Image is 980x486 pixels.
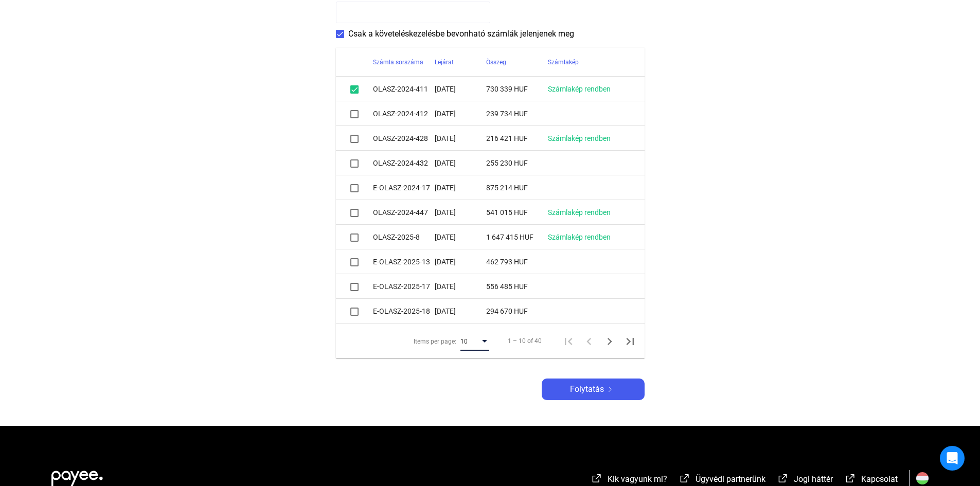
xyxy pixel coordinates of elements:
[579,331,599,351] button: Previous page
[373,126,435,151] td: OLASZ-2024-428
[373,101,435,126] td: OLASZ-2024-412
[548,56,579,68] div: Számlakép
[435,151,486,175] td: [DATE]
[414,335,456,348] div: Items per page:
[486,249,548,274] td: 462 793 HUF
[486,77,548,101] td: 730 339 HUF
[348,28,574,40] span: Csak a követeléskezelésbe bevonható számlák jelenjenek meg
[486,175,548,200] td: 875 214 HUF
[435,274,486,299] td: [DATE]
[591,473,603,483] img: external-link-white
[548,56,632,68] div: Számlakép
[373,200,435,225] td: OLASZ-2024-447
[435,175,486,200] td: [DATE]
[861,474,898,484] span: Kapcsolat
[460,335,489,347] mat-select: Items per page:
[373,151,435,175] td: OLASZ-2024-432
[777,473,789,483] img: external-link-white
[435,249,486,274] td: [DATE]
[373,274,435,299] td: E-OLASZ-2025-17
[620,331,640,351] button: Last page
[844,476,898,485] a: external-link-whiteKapcsolat
[608,474,667,484] span: Kik vagyunk mi?
[558,331,579,351] button: First page
[435,56,486,68] div: Lejárat
[373,175,435,200] td: E-OLASZ-2024-17
[486,126,548,151] td: 216 421 HUF
[696,474,765,484] span: Ügyvédi partnerünk
[542,379,645,400] button: Folytatásarrow-right-white
[591,476,667,485] a: external-link-whiteKik vagyunk mi?
[373,249,435,274] td: E-OLASZ-2025-13
[373,299,435,323] td: E-OLASZ-2025-18
[435,77,486,101] td: [DATE]
[508,335,542,347] div: 1 – 10 of 40
[486,56,506,68] div: Összeg
[599,331,620,351] button: Next page
[486,200,548,225] td: 541 015 HUF
[373,56,423,68] div: Számla sorszáma
[373,77,435,101] td: OLASZ-2024-411
[435,299,486,323] td: [DATE]
[435,126,486,151] td: [DATE]
[794,474,833,484] span: Jogi háttér
[940,446,965,471] div: Open Intercom Messenger
[486,151,548,175] td: 255 230 HUF
[548,85,611,93] a: Számlakép rendben
[486,56,548,68] div: Összeg
[373,56,435,68] div: Számla sorszáma
[548,233,611,241] a: Számlakép rendben
[844,473,857,483] img: external-link-white
[460,338,468,345] span: 10
[486,225,548,249] td: 1 647 415 HUF
[435,225,486,249] td: [DATE]
[548,134,611,142] a: Számlakép rendben
[679,476,765,485] a: external-link-whiteÜgyvédi partnerünk
[435,101,486,126] td: [DATE]
[916,472,929,484] img: HU.svg
[604,387,616,392] img: arrow-right-white
[435,200,486,225] td: [DATE]
[435,56,454,68] div: Lejárat
[51,465,103,486] img: white-payee-white-dot.svg
[373,225,435,249] td: OLASZ-2025-8
[486,274,548,299] td: 556 485 HUF
[548,208,611,217] a: Számlakép rendben
[777,476,833,485] a: external-link-whiteJogi háttér
[679,473,691,483] img: external-link-white
[570,383,604,395] span: Folytatás
[486,101,548,126] td: 239 734 HUF
[486,299,548,323] td: 294 670 HUF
